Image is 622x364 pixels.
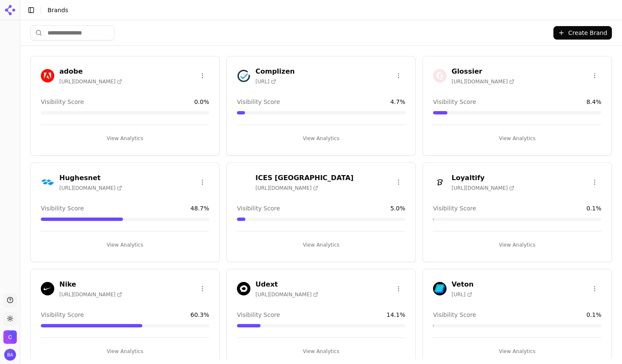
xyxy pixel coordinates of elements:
img: Complizen [237,69,250,82]
span: Visibility Score [41,204,84,213]
button: View Analytics [41,132,209,145]
h3: Hughesnet [59,173,122,183]
img: Berk Alyeni [4,349,16,361]
img: Hughesnet [41,175,54,189]
h3: Loyaltify [452,173,514,183]
img: Glossier [433,69,447,82]
img: Nike [41,282,54,295]
span: Visibility Score [237,204,280,213]
span: 0.1 % [586,204,601,213]
button: View Analytics [433,132,601,145]
span: 8.4 % [586,98,601,106]
nav: breadcrumb [48,6,598,14]
span: [URL][DOMAIN_NAME] [452,78,514,85]
button: View Analytics [41,345,209,358]
span: [URL][DOMAIN_NAME] [59,78,122,85]
span: [URL][DOMAIN_NAME] [452,185,514,191]
h3: Glossier [452,66,514,77]
h3: Veton [452,279,473,290]
span: Visibility Score [433,98,476,106]
span: [URL][DOMAIN_NAME] [59,291,122,298]
span: Brands [48,7,68,13]
span: [URL] [255,78,276,85]
button: View Analytics [237,345,405,358]
h3: ICES [GEOGRAPHIC_DATA] [255,173,354,183]
h3: Nike [59,279,122,290]
img: Veton [433,282,447,295]
span: Visibility Score [237,98,280,106]
img: Loyaltify [433,175,447,189]
span: [URL][DOMAIN_NAME] [59,185,122,191]
span: 48.7 % [191,204,209,213]
img: CognizoFF [3,330,17,344]
button: Open user button [4,349,16,361]
span: Visibility Score [237,311,280,319]
h3: Complizen [255,66,295,77]
span: Visibility Score [433,204,476,213]
img: ICES Turkey [237,175,250,189]
button: View Analytics [433,345,601,358]
img: Udext [237,282,250,295]
span: [URL][DOMAIN_NAME] [255,291,318,298]
span: Visibility Score [433,311,476,319]
span: 5.0 % [390,204,405,213]
span: 0.0 % [194,98,209,106]
span: Visibility Score [41,311,84,319]
button: View Analytics [237,132,405,145]
span: 4.7 % [390,98,405,106]
span: [URL] [452,291,472,298]
span: [URL][DOMAIN_NAME] [255,185,318,191]
h3: adobe [59,66,122,77]
span: Visibility Score [41,98,84,106]
span: 0.1 % [586,311,601,319]
span: 60.3 % [191,311,209,319]
h3: Udext [255,279,318,290]
button: View Analytics [433,238,601,252]
button: Open organization switcher [3,330,17,344]
img: adobe [41,69,54,82]
button: Create Brand [553,26,612,40]
button: View Analytics [237,238,405,252]
button: View Analytics [41,238,209,252]
span: 14.1 % [387,311,405,319]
